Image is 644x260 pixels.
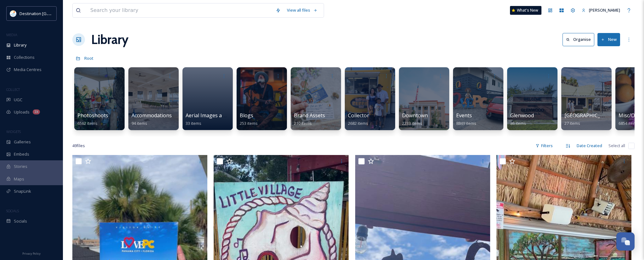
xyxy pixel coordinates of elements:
a: Blogs253 items [240,113,258,126]
span: Glenwood [510,112,534,119]
span: Accommodations [132,112,172,119]
span: Collector [348,112,369,119]
span: Privacy Policy [22,252,41,256]
a: Misc/Old6854 items [619,113,639,126]
span: Root [84,55,93,61]
span: Library [14,42,26,48]
span: 49 file s [72,143,85,149]
div: Date Created [574,140,605,152]
span: UGC [14,97,22,103]
span: Photoshoots [77,112,108,119]
a: View all files [284,4,321,16]
span: Misc/Old [619,112,639,119]
a: Downtown2233 items [402,113,428,126]
div: Filters [532,140,556,152]
span: SnapLink [14,188,31,194]
span: [GEOGRAPHIC_DATA] [564,112,615,119]
span: 94 items [132,120,147,126]
span: COLLECT [6,87,20,92]
a: What's New [510,6,541,15]
button: Open Chat [616,232,635,251]
span: Downtown [402,112,428,119]
span: 8849 items [456,120,476,126]
span: Galleries [14,139,31,145]
a: Glenwood86 items [510,113,534,126]
a: Accommodations94 items [132,113,172,126]
span: 27 items [564,120,580,126]
a: Root [84,54,93,62]
span: Collections [14,54,35,60]
a: Aerial Images and Video33 items [186,113,242,126]
span: 6562 items [77,120,98,126]
span: 33 items [186,120,201,126]
span: 210 items [294,120,312,126]
button: Organise [563,33,594,46]
a: Privacy Policy [22,249,41,257]
a: Collector2682 items [348,113,369,126]
span: Blogs [240,112,253,119]
span: 253 items [240,120,258,126]
span: Socials [14,218,27,224]
a: Organise [563,33,597,46]
span: [PERSON_NAME] [589,7,620,13]
input: Search your library [87,3,272,17]
span: 6854 items [619,120,639,126]
span: SOCIALS [6,208,19,213]
span: MEDIA [6,32,17,37]
a: [PERSON_NAME] [579,4,623,16]
a: [GEOGRAPHIC_DATA]27 items [564,113,615,126]
a: Library [91,30,128,49]
span: WIDGETS [6,129,21,134]
span: Uploads [14,109,30,115]
span: Maps [14,176,24,182]
span: Embeds [14,151,29,157]
span: Select all [608,143,625,149]
span: Events [456,112,472,119]
span: 86 items [510,120,526,126]
a: Events8849 items [456,113,476,126]
a: Photoshoots6562 items [77,113,108,126]
span: Aerial Images and Video [186,112,242,119]
span: 2233 items [402,120,422,126]
img: download.png [10,10,16,17]
span: Media Centres [14,67,42,73]
span: 2682 items [348,120,368,126]
span: Stories [14,163,27,169]
button: New [597,33,620,46]
div: 1k [33,109,40,114]
span: Destination [GEOGRAPHIC_DATA] [20,10,82,16]
span: Brand Assets [294,112,325,119]
a: Brand Assets210 items [294,113,325,126]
